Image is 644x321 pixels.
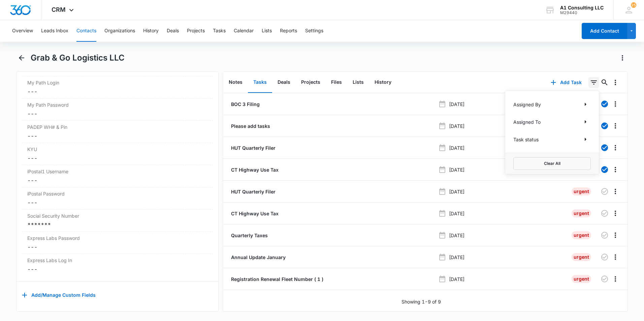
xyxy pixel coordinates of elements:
[572,209,591,217] div: Urgent
[22,143,213,165] div: KYU---
[27,235,207,242] label: Express Labs Password
[230,144,276,151] a: HUT Quarterly Filer
[27,199,207,207] dd: ---
[610,164,621,175] button: Overflow Menu
[234,20,254,42] button: Calendar
[582,23,627,39] button: Add Contact
[610,120,621,131] button: Overflow Menu
[104,20,135,42] button: Organizations
[230,232,268,239] a: Quarterly Taxes
[22,165,213,187] div: iPostal1 Username---
[230,210,279,217] a: CT Highway Use Tax
[22,99,213,121] div: My Path Password---
[610,186,621,197] button: Overflow Menu
[449,166,464,173] p: [DATE]
[296,72,326,93] button: Projects
[143,20,159,42] button: History
[572,187,591,195] div: Urgent
[449,232,464,239] p: [DATE]
[22,232,213,254] div: Express Labs Password---
[31,53,125,63] h1: Grab & Go Logistics LLC
[326,72,347,93] button: Files
[513,118,541,126] p: Assigned To
[27,243,207,251] dd: ---
[513,101,541,108] p: Assigned By
[369,72,397,93] button: History
[230,166,279,173] a: CT Highway Use Tax
[631,2,636,8] span: 25
[27,101,207,108] label: My Path Password
[610,230,621,241] button: Overflow Menu
[572,275,591,283] div: Urgent
[41,20,68,42] button: Leads Inbox
[22,76,213,99] div: My Path Login---
[272,72,296,93] button: Deals
[560,10,604,15] div: account id
[213,20,226,42] button: Tasks
[27,123,207,131] label: PADEP WH# & Pin
[27,146,207,153] label: KYU
[27,168,207,175] label: iPostal1 Username
[248,72,272,93] button: Tasks
[22,294,96,300] a: Add/Manage Custom Fields
[16,52,27,63] button: Back
[449,188,464,195] p: [DATE]
[230,101,260,108] a: BOC 3 Filing
[513,136,539,143] p: Task status
[449,144,464,151] p: [DATE]
[347,72,369,93] button: Lists
[449,276,464,283] p: [DATE]
[610,99,621,109] button: Overflow Menu
[610,208,621,219] button: Overflow Menu
[27,176,207,184] dd: ---
[12,20,33,42] button: Overview
[449,210,464,217] p: [DATE]
[305,20,323,42] button: Settings
[27,79,207,86] label: My Path Login
[580,134,591,145] button: Show Task status filters
[560,5,604,10] div: account name
[610,274,621,284] button: Overflow Menu
[610,77,621,88] button: Overflow Menu
[449,254,464,261] p: [DATE]
[572,231,591,239] div: Urgent
[27,212,207,219] label: Social Security Number
[230,122,270,130] a: Please add tasks
[230,276,323,283] a: Registration Renewal Fleet Number ( 1 )
[22,254,213,276] div: Express Labs Log In---
[22,187,213,210] div: iPostal Password---
[280,20,297,42] button: Reports
[27,87,207,96] dd: ---
[544,74,588,91] button: Add Task
[230,254,286,261] a: Annual Update January
[27,154,207,162] dd: ---
[449,101,464,108] p: [DATE]
[76,20,96,42] button: Contacts
[580,116,591,127] button: Show Assigned To filters
[230,188,276,195] a: HUT Quarterly Filer
[22,287,96,303] button: Add/Manage Custom Fields
[617,52,628,63] button: Actions
[27,190,207,197] label: iPostal Password
[27,257,207,264] label: Express Labs Log In
[52,6,66,13] span: CRM
[27,110,207,118] dd: ---
[262,20,272,42] button: Lists
[401,298,441,305] p: Showing 1-9 of 9
[27,265,207,273] dd: ---
[22,121,213,143] div: PADEP WH# & Pin---
[580,99,591,110] button: Show Assigned By filters
[588,77,599,88] button: Filters
[572,253,591,261] div: Urgent
[513,157,591,170] button: Clear All
[167,20,179,42] button: Deals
